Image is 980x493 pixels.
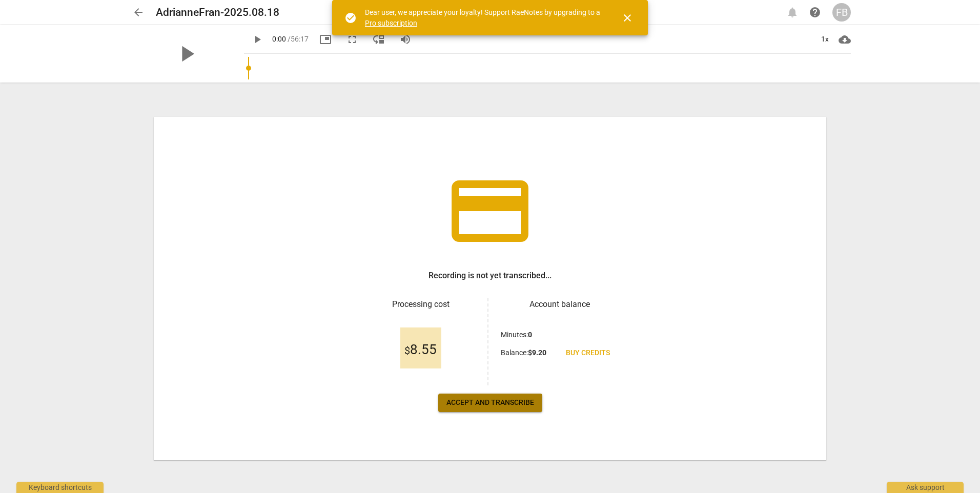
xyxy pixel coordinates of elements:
button: View player as separate pane [370,30,388,49]
span: cloud_download [839,33,851,46]
a: Pro subscription [365,19,417,27]
b: $ 9.20 [528,348,546,357]
button: Picture in picture [316,30,335,49]
span: volume_up [399,33,412,46]
button: Close [615,6,640,30]
a: Help [806,3,824,22]
h2: AdrianneFran-2025.08.18 [156,6,279,19]
span: check_circle [344,12,357,24]
p: Minutes : [501,330,532,340]
span: move_down [373,33,385,46]
span: Accept and transcribe [446,398,534,408]
h3: Processing cost [362,298,479,311]
span: 8.55 [404,342,437,358]
div: 1x [815,31,834,48]
button: Fullscreen [343,30,361,49]
button: Volume [396,30,415,49]
span: credit_card [444,165,536,257]
h3: Recording is not yet transcribed... [428,270,552,282]
b: 0 [528,331,532,339]
span: play_arrow [251,33,263,46]
span: fullscreen [346,33,358,46]
span: play_arrow [173,40,200,67]
span: Buy credits [566,348,610,358]
div: Dear user, we appreciate your loyalty! Support RaeNotes by upgrading to a [365,7,603,28]
div: Ask support [887,482,964,493]
span: close [621,12,634,24]
span: help [809,6,821,18]
button: Accept and transcribe [438,394,542,412]
span: arrow_back [132,6,145,18]
div: Keyboard shortcuts [16,482,104,493]
h3: Account balance [501,298,618,311]
span: / 56:17 [288,35,309,43]
span: picture_in_picture [319,33,332,46]
span: $ [404,344,410,357]
a: Buy credits [558,344,618,362]
button: FB [832,3,851,22]
button: Play [248,30,267,49]
p: Balance : [501,347,546,358]
span: 0:00 [272,35,286,43]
